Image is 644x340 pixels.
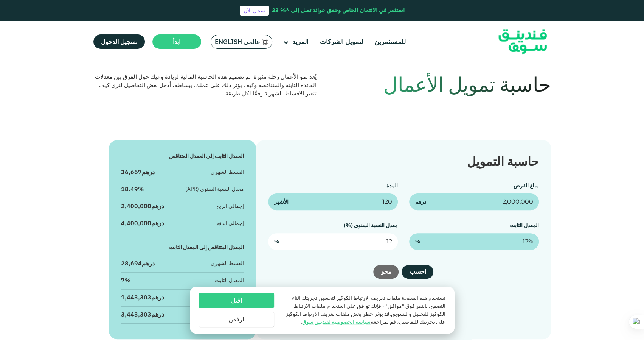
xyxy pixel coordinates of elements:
label: المدة [386,182,398,189]
div: 7% [121,276,130,284]
div: درهم [121,168,155,176]
span: 1,443,303 [121,293,151,301]
label: المعدل الثابت [510,222,539,229]
div: القسط الشهري [211,259,244,267]
a: للمستثمرين [372,36,408,48]
a: تسجيل الدخول [93,34,145,49]
span: 28,694 [121,259,142,267]
a: سجل الآن [240,6,269,16]
img: SA Flag [262,39,268,45]
div: المعدل الثابت إلى المعدل المتناقص [121,152,244,160]
div: المعدل المتناقص إلى المعدل الثابت [121,243,244,251]
span: ابدأ [173,38,180,45]
span: الأشهر [274,198,289,206]
div: إجمالي الربح [216,202,244,210]
div: القسط الشهري [211,168,244,176]
button: ارفض [199,312,274,327]
a: لتمويل الشركات [318,36,365,48]
label: مبلغ القرض [514,182,539,189]
div: درهم [121,293,164,301]
span: تسجيل الدخول [101,38,137,45]
span: 3,443,303 [121,310,151,318]
button: اقبل [199,293,274,308]
p: تستخدم هذه الصفحة ملفات تعريف الارتباط الكوكيز لتحسين تجربتك اثناء التصفح. بالنقر فوق "موافق" ، ف... [282,294,445,326]
div: 18.49% [121,185,144,193]
span: 2,400,000 [121,202,151,210]
h1: حاسبة تمويل الأعمال [328,73,551,96]
div: استثمر في الائتمان الخاص وحقق عوائد تصل إلى *% 23 [272,6,405,15]
div: درهم [121,259,155,267]
div: يُعد نمو الأعمال رحلة مثيرة. تم تصميم هذه الحاسبة المالية لزيادة وعيك حول الفرق بين معدلات الفائد... [93,73,317,98]
div: المعدل الثابت [215,276,244,284]
span: 4,400,000 [121,219,151,227]
span: درهم [415,198,426,206]
span: % [415,238,421,246]
button: محو [373,265,399,279]
img: Logo [486,23,560,61]
a: سياسة الخصوصية لفندينق سوق [302,318,371,325]
span: 36,667 [121,168,142,176]
div: حاسبة التمويل [268,152,538,170]
span: للتفاصيل، قم بمراجعة . [301,318,418,325]
div: درهم [121,219,164,227]
span: عالمي English [215,37,260,46]
div: درهم [121,310,164,318]
span: قد يؤثر حظر بعض ملفات تعريف الارتباط الكوكيز على تجربتك [286,310,445,325]
div: معدل النسبة السنوي (APR) [185,185,244,193]
span: % [274,238,279,246]
div: درهم [121,202,164,210]
div: إجمالي الدفع [216,219,244,227]
button: احسب [402,265,433,279]
label: معدل النسبة السنوي (%) [344,222,398,229]
span: المزيد [292,37,309,46]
